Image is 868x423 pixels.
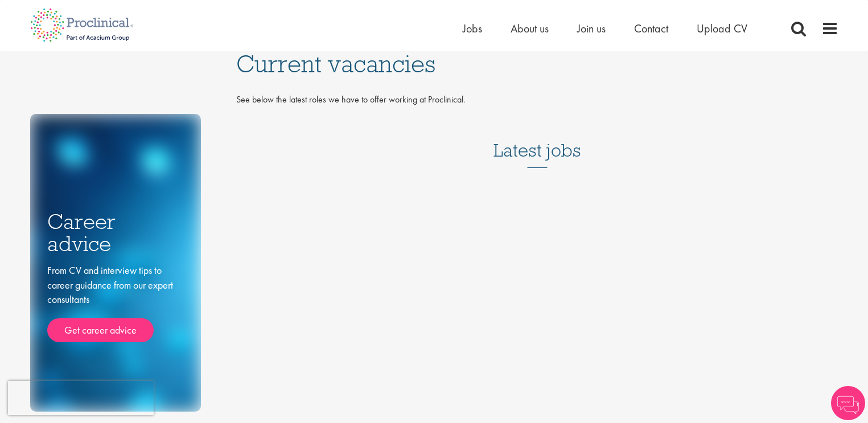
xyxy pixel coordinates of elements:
[8,381,154,415] iframe: reCAPTCHA
[577,21,606,36] a: Join us
[47,263,184,342] div: From CV and interview tips to career guidance from our expert consultants
[47,211,184,254] h3: Career advice
[236,93,838,106] p: See below the latest roles we have to offer working at Proclinical.
[47,318,154,342] a: Get career advice
[511,21,549,36] a: About us
[236,48,435,79] span: Current vacancies
[634,21,668,36] a: Contact
[463,21,482,36] a: Jobs
[697,21,747,36] a: Upload CV
[831,386,865,420] img: Chatbot
[493,112,581,168] h3: Latest jobs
